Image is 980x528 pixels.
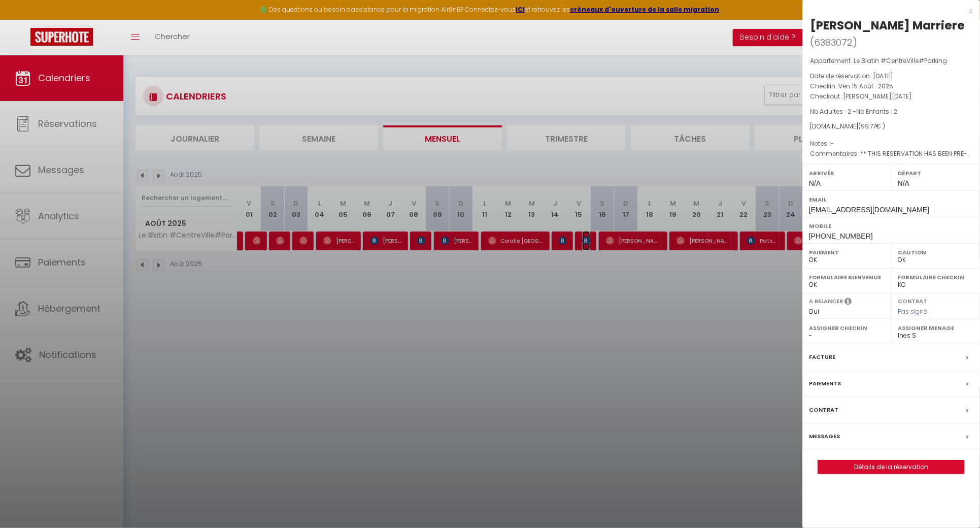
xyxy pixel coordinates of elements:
label: A relancer [809,297,843,306]
label: Formulaire Bienvenue [809,272,885,282]
iframe: Chat [937,482,972,520]
label: Paiement [809,247,885,257]
span: - [830,139,834,148]
p: Checkin : [810,81,972,91]
label: Contrat [809,405,838,415]
p: Appartement : [810,56,972,66]
label: Caution [898,247,973,257]
div: [PERSON_NAME] Marriere [810,17,965,34]
p: Notes : [810,139,972,149]
i: Sélectionner OUI si vous souhaiter envoyer les séquences de messages post-checkout [844,297,852,308]
span: 6383072 [814,36,853,49]
p: Checkout : [810,91,972,102]
div: [DOMAIN_NAME] [810,122,972,131]
label: Messages [809,431,840,442]
span: Le Blatin #CentreVille#Parking [854,56,947,65]
p: Date de réservation : [810,71,972,81]
span: Pas signé [898,307,927,316]
span: 99.77 [861,122,876,130]
span: ( ) [810,35,857,49]
label: Assigner Checkin [809,323,885,333]
label: Départ [898,168,973,178]
label: Contrat [898,297,927,304]
label: Formulaire Checkin [898,272,973,282]
label: Email [809,194,973,205]
button: Ouvrir le widget de chat LiveChat [8,4,39,35]
a: Détails de la réservation [818,460,964,474]
p: Commentaires : [810,149,972,159]
span: [EMAIL_ADDRESS][DOMAIN_NAME] [809,206,929,214]
span: [PHONE_NUMBER] [809,232,873,240]
label: Paiements [809,378,841,389]
span: N/A [898,179,909,187]
label: Facture [809,352,835,362]
span: Nb Adultes : 2 - [810,107,897,116]
span: [PERSON_NAME][DATE] [843,92,912,101]
span: [DATE] [873,72,893,80]
span: N/A [809,179,821,187]
button: Détails de la réservation [818,460,965,474]
span: Nb Enfants : 2 [856,107,897,116]
span: ( € ) [858,122,885,130]
span: Ven 15 Août . 2025 [838,82,893,90]
label: Arrivée [809,168,885,178]
div: x [802,5,972,17]
label: Assigner Menage [898,323,973,333]
label: Mobile [809,221,973,231]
